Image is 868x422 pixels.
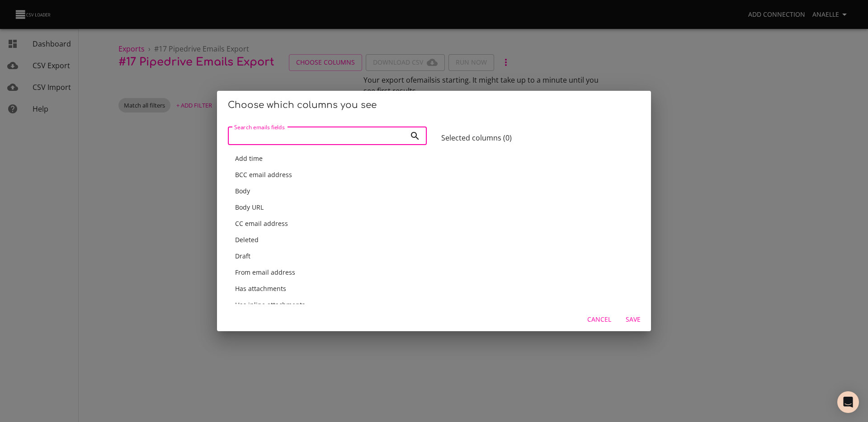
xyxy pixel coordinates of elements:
[235,300,305,309] span: Has inline attachments
[228,98,640,113] h2: Choose which columns you see
[235,170,292,179] span: BCC email address
[837,391,859,413] div: Open Intercom Messenger
[228,248,427,264] div: Draft
[235,203,264,211] span: Body URL
[228,150,427,167] div: Add time
[235,154,263,163] span: Add time
[235,284,286,293] span: Has attachments
[235,268,295,277] span: From email address
[584,311,615,328] button: Cancel
[228,167,427,183] div: BCC email address
[235,252,250,260] span: Draft
[587,314,611,325] span: Cancel
[228,264,427,281] div: From email address
[622,314,644,325] span: Save
[441,134,640,142] h6: Selected columns ( 0 )
[228,199,427,216] div: Body URL
[235,187,250,195] span: Body
[235,219,288,228] span: CC email address
[228,281,427,297] div: Has attachments
[228,297,427,313] div: Has inline attachments
[618,311,647,328] button: Save
[228,232,427,248] div: Deleted
[228,216,427,232] div: CC email address
[228,183,427,199] div: Body
[235,235,259,244] span: Deleted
